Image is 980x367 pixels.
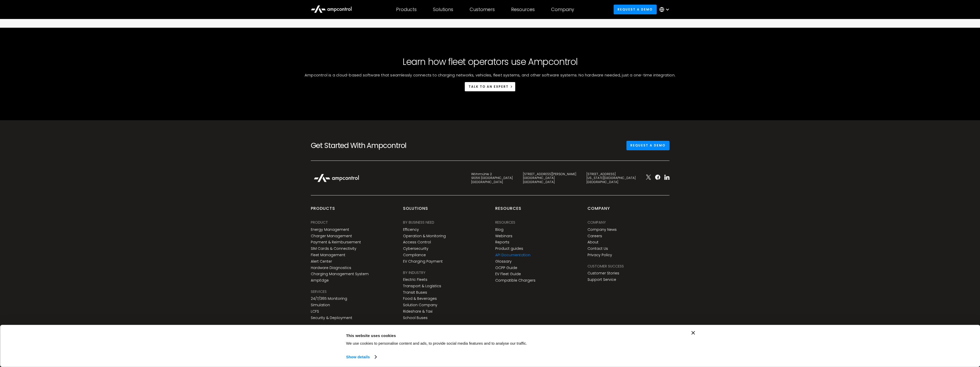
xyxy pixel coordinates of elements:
div: Company [551,7,574,12]
div: This website uses cookies [346,332,597,339]
div: Customers [470,7,495,12]
a: EV Fleet Guide [495,272,521,276]
a: Rideshare & Taxi [403,309,432,314]
div: Resources [495,220,515,225]
div: Products [396,7,417,12]
a: Contact Us [587,246,608,251]
span: We use cookies to personalise content and ads, to provide social media features and to analyse ou... [346,341,527,345]
a: EV Charging Payment [403,259,443,264]
a: Simulation [311,303,330,307]
div: Resources [511,7,535,12]
div: PRODUCT [311,220,328,225]
a: Charging Management System [311,272,369,276]
a: Careers [587,234,602,238]
p: Ampcontrol is a cloud-based software that seamlessly connects to charging networks, vehicles, fle... [279,72,701,78]
a: Alert Center [311,259,332,264]
a: Hardware Diagnostics [311,266,351,270]
a: Company News [587,227,617,232]
div: products [311,206,335,215]
div: Solutions [433,7,453,12]
a: Request a demo [614,5,657,14]
div: Solutions [403,206,428,215]
a: Fleet Management [311,253,345,257]
a: Energy Management [311,227,349,232]
h2: Learn how fleet operators use Ampcontrol [403,56,577,67]
div: Talk to an expert [469,84,509,89]
a: Access Control [403,240,431,244]
a: Efficency [403,227,419,232]
a: Compatible Chargers [495,278,535,283]
img: Ampcontrol Logo [311,171,362,185]
div: Resources [495,206,521,215]
div: BY INDUSTRY [403,270,426,275]
div: [STREET_ADDRESS][PERSON_NAME] [GEOGRAPHIC_DATA] [GEOGRAPHIC_DATA] [523,172,576,184]
a: SIM Cards & Connectivity [311,246,356,251]
a: Security & Deployment [311,316,352,320]
a: School Buses [403,316,428,320]
a: Compliance [403,253,426,257]
div: Company [587,220,606,225]
div: [STREET_ADDRESS] [US_STATE][GEOGRAPHIC_DATA] [GEOGRAPHIC_DATA] [586,172,636,184]
a: Charger Management [311,234,352,238]
a: Operation & Monitoring [403,234,446,238]
a: Webinars [495,234,512,238]
a: Cybersecurity [403,246,428,251]
div: Customer success [587,263,624,269]
a: Show details [346,353,376,361]
a: Electric Fleets [403,277,427,282]
a: Reports [495,240,509,244]
a: API Documentation [495,253,530,257]
button: Okay [609,331,682,346]
a: Food & Beverages [403,296,437,301]
a: Request a demo [626,141,669,150]
button: Close banner [692,331,695,335]
a: OCPP Guide [495,266,517,270]
div: BY BUSINESS NEED [403,220,434,225]
a: Transit Buses [403,290,427,295]
h2: Get Started With Ampcontrol [311,141,424,150]
a: Solution Company [403,303,437,307]
a: AmpEdge [311,278,329,283]
a: Talk to an expert [465,82,515,91]
a: Privacy Policy [587,253,612,257]
a: 24/7/365 Monitoring [311,296,347,301]
div: SERVICES [311,289,327,294]
a: Glossary [495,259,512,264]
a: Transport & Logistics [403,284,441,288]
a: Customer Stories [587,271,619,275]
a: About [587,240,599,244]
a: LCFS [311,309,319,314]
a: Blog [495,227,503,232]
a: Payment & Reimbursement [311,240,361,244]
a: Product guides [495,246,523,251]
div: Company [587,206,610,215]
a: Support Service [587,277,616,282]
div: Wöhrmühle 2 91056 [GEOGRAPHIC_DATA] [GEOGRAPHIC_DATA] [471,172,513,184]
